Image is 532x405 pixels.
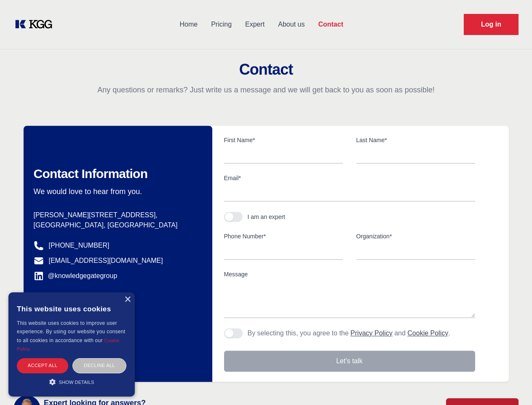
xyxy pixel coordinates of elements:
[17,338,120,351] a: Cookie Policy
[350,329,393,337] a: Privacy Policy
[59,380,94,385] span: Show details
[224,270,475,278] label: Message
[10,85,522,95] p: Any questions or remarks? Just write us a message and we will get back to you as soon as possible!
[72,358,126,373] div: Decline all
[17,378,126,386] div: Show details
[271,13,311,35] a: About us
[407,329,448,337] a: Cookie Policy
[34,271,118,281] a: @knowledgegategroup
[17,358,68,373] div: Accept all
[17,299,126,319] div: This website uses cookies
[248,328,450,338] p: By selecting this, you agree to the and .
[224,136,343,144] label: First Name*
[10,61,522,78] h2: Contact
[204,13,238,35] a: Pricing
[34,220,199,230] p: [GEOGRAPHIC_DATA], [GEOGRAPHIC_DATA]
[224,351,475,372] button: Let's talk
[464,14,519,35] a: Request Demo
[34,166,199,181] h2: Contact Information
[490,364,532,405] iframe: Chat Widget
[34,210,199,220] p: [PERSON_NAME][STREET_ADDRESS],
[356,136,475,144] label: Last Name*
[311,13,350,35] a: Contact
[173,13,204,35] a: Home
[34,186,199,197] p: We would love to hear from you.
[238,13,271,35] a: Expert
[248,213,286,221] div: I am an expert
[17,320,125,343] span: This website uses cookies to improve user experience. By using our website you consent to all coo...
[124,297,131,303] div: Close
[224,232,343,240] label: Phone Number*
[49,240,110,251] a: [PHONE_NUMBER]
[224,174,475,182] label: Email*
[13,18,59,31] a: KOL Knowledge Platform: Talk to Key External Experts (KEE)
[356,232,475,240] label: Organization*
[49,256,163,266] a: [EMAIL_ADDRESS][DOMAIN_NAME]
